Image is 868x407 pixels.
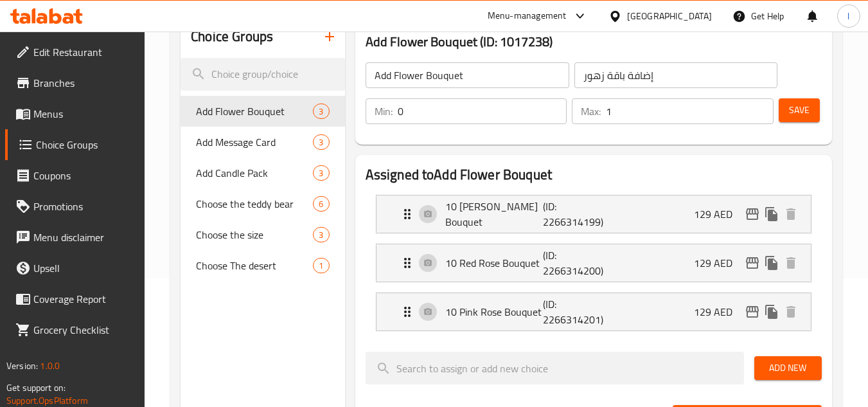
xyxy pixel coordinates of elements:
[196,196,313,212] span: Choose the teddy bear
[181,250,344,281] div: Choose The desert1
[366,352,744,384] input: search
[191,27,273,46] h2: Choice Groups
[196,165,313,181] span: Add Candle Pack
[743,253,762,273] button: edit
[543,199,608,230] p: (ID: 2266314199)
[445,199,544,230] p: 10 [PERSON_NAME] Bouquet
[314,136,328,149] span: 3
[375,104,393,119] p: Min:
[314,105,328,118] span: 3
[314,229,328,241] span: 3
[33,44,135,60] span: Edit Restaurant
[33,230,135,245] span: Menu disclaimer
[789,102,810,118] span: Save
[33,291,135,307] span: Coverage Report
[5,98,145,129] a: Menus
[376,293,811,330] div: Expand
[314,198,328,210] span: 6
[581,104,601,119] p: Max:
[847,9,849,23] span: l
[5,129,145,160] a: Choice Groups
[6,357,38,374] span: Version:
[313,165,329,181] div: Choices
[196,258,313,273] span: Choose The desert
[445,304,544,320] p: 10 Pink Rose Bouquet
[5,314,145,345] a: Grocery Checklist
[762,253,781,273] button: duplicate
[376,195,811,233] div: Expand
[181,188,344,219] div: Choose the teddy bear6
[543,296,608,327] p: (ID: 2266314201)
[781,204,801,224] button: delete
[196,104,313,119] span: Add Flower Bouquet
[314,167,328,179] span: 3
[196,227,313,242] span: Choose the size
[181,158,344,188] div: Add Candle Pack3
[366,287,822,336] li: Expand
[779,98,820,122] button: Save
[5,191,145,222] a: Promotions
[313,134,329,150] div: Choices
[33,260,135,276] span: Upsell
[181,96,344,127] div: Add Flower Bouquet3
[754,356,822,380] button: Add New
[313,258,329,273] div: Choices
[694,206,743,222] p: 129 AED
[694,255,743,271] p: 129 AED
[36,137,135,152] span: Choice Groups
[40,357,60,374] span: 1.0.0
[627,9,712,23] div: [GEOGRAPHIC_DATA]
[33,199,135,214] span: Promotions
[694,304,743,320] p: 129 AED
[314,260,328,272] span: 1
[313,196,329,212] div: Choices
[5,160,145,191] a: Coupons
[181,58,344,91] input: search
[743,302,762,321] button: edit
[781,253,801,273] button: delete
[5,222,145,253] a: Menu disclaimer
[366,32,822,52] h3: Add Flower Bouquet (ID: 1017238)
[543,248,608,278] p: (ID: 2266314200)
[6,379,66,396] span: Get support on:
[445,255,544,271] p: 10 Red Rose Bouquet
[5,284,145,314] a: Coverage Report
[33,106,135,122] span: Menus
[488,8,567,24] div: Menu-management
[181,219,344,250] div: Choose the size3
[33,168,135,183] span: Coupons
[5,37,145,68] a: Edit Restaurant
[762,302,781,321] button: duplicate
[5,253,145,284] a: Upsell
[781,302,801,321] button: delete
[33,322,135,338] span: Grocery Checklist
[33,75,135,91] span: Branches
[762,204,781,224] button: duplicate
[376,244,811,282] div: Expand
[366,190,822,239] li: Expand
[366,239,822,287] li: Expand
[196,134,313,150] span: Add Message Card
[313,227,329,242] div: Choices
[313,104,329,119] div: Choices
[181,127,344,158] div: Add Message Card3
[765,360,811,376] span: Add New
[366,165,822,185] h2: Assigned to Add Flower Bouquet
[743,204,762,224] button: edit
[5,68,145,98] a: Branches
